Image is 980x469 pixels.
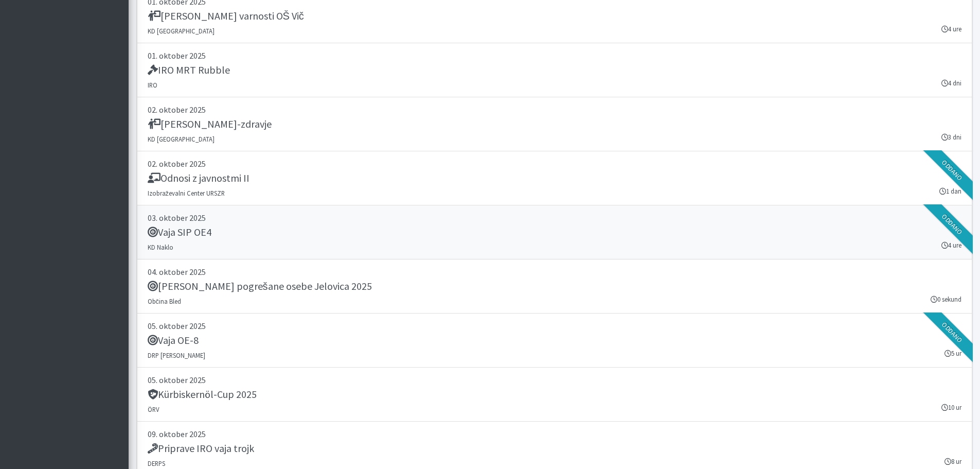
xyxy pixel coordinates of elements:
small: Občina Bled [148,297,181,305]
small: KD [GEOGRAPHIC_DATA] [148,135,215,143]
small: 10 ur [941,403,961,412]
h5: Vaja SIP OE4 [148,226,211,238]
h5: IRO MRT Rubble [148,64,230,76]
h5: [PERSON_NAME] varnosti OŠ Vič [148,10,304,22]
a: 05. oktober 2025 Vaja OE-8 DRP [PERSON_NAME] 5 ur Oddano [137,314,972,368]
h5: Vaja OE-8 [148,334,199,346]
small: ÖRV [148,405,159,413]
a: 01. oktober 2025 IRO MRT Rubble IRO 4 dni [137,43,972,97]
small: 4 dni [941,78,961,88]
small: KD [GEOGRAPHIC_DATA] [148,27,215,35]
a: 03. oktober 2025 Vaja SIP OE4 KD Naklo 4 ure Oddano [137,205,972,259]
p: 05. oktober 2025 [148,320,961,332]
a: 02. oktober 2025 Odnosi z javnostmi II Izobraževalni Center URSZR 1 dan Oddano [137,151,972,205]
small: IRO [148,81,157,89]
h5: Kürbiskernöl-Cup 2025 [148,388,257,401]
a: 05. oktober 2025 Kürbiskernöl-Cup 2025 ÖRV 10 ur [137,368,972,422]
p: 03. oktober 2025 [148,212,961,224]
small: DRP [PERSON_NAME] [148,351,205,359]
h5: [PERSON_NAME]-zdravje [148,118,272,130]
h5: Odnosi z javnostmi II [148,172,250,184]
small: 0 sekund [931,294,961,304]
small: 3 dni [941,132,961,142]
small: 8 ur [945,457,961,466]
small: KD Naklo [148,243,173,251]
p: 02. oktober 2025 [148,103,961,116]
small: Izobraževalni Center URSZR [148,189,225,197]
p: 09. oktober 2025 [148,428,961,440]
h5: [PERSON_NAME] pogrešane osebe Jelovica 2025 [148,280,372,292]
a: 04. oktober 2025 [PERSON_NAME] pogrešane osebe Jelovica 2025 Občina Bled 0 sekund [137,259,972,314]
p: 05. oktober 2025 [148,374,961,386]
h5: Priprave IRO vaja trojk [148,442,254,455]
small: 4 ure [941,24,961,34]
p: 02. oktober 2025 [148,158,961,170]
small: DERPS [148,459,165,467]
p: 04. oktober 2025 [148,266,961,278]
a: 02. oktober 2025 [PERSON_NAME]-zdravje KD [GEOGRAPHIC_DATA] 3 dni [137,97,972,151]
p: 01. oktober 2025 [148,49,961,62]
